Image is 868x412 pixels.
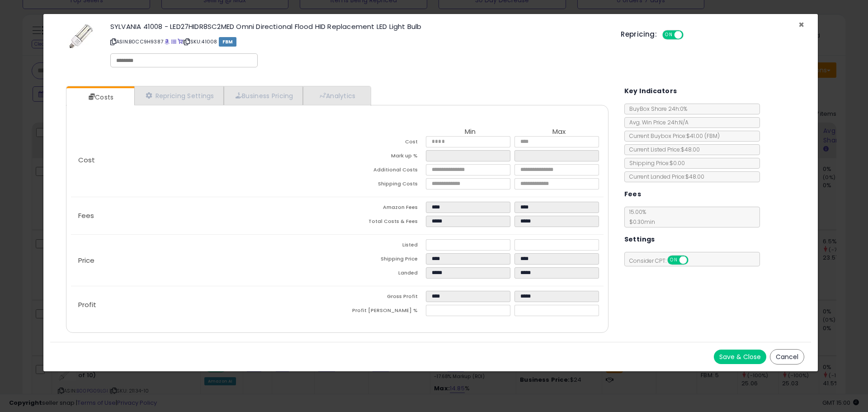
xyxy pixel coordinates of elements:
span: Current Landed Price: $48.00 [625,173,704,180]
td: Additional Costs [337,164,426,178]
span: Shipping Price: $0.00 [625,159,685,167]
td: Mark up % [337,150,426,164]
td: Profit [PERSON_NAME] % [337,305,426,319]
td: Amazon Fees [337,202,426,216]
th: Max [514,128,603,136]
p: Price [71,257,337,264]
th: Min [426,128,514,136]
span: $41.00 [686,132,720,140]
button: Cancel [770,349,804,365]
a: BuyBox page [165,38,170,45]
span: OFF [682,31,697,39]
p: Profit [71,301,337,308]
span: ON [668,256,679,264]
td: Shipping Price [337,253,426,267]
span: FBM [219,37,237,47]
td: Landed [337,267,426,281]
td: Cost [337,136,426,150]
h5: Key Indicators [624,85,677,97]
a: Analytics [303,86,370,105]
td: Total Costs & Fees [337,216,426,230]
img: 41slF6MdWKL._SL60_.jpg [67,23,94,50]
span: Current Buybox Price: [625,132,720,140]
span: 15.00 % [625,208,655,226]
span: Avg. Win Price 24h: N/A [625,118,689,126]
h3: SYLVANIA 41008 - LED27HIDR8SC2MED Omni Directional Flood HID Replacement LED Light Bulb [110,23,607,30]
span: ON [663,31,675,39]
h5: Repricing: [621,31,657,38]
span: $0.30 min [625,218,655,226]
span: Consider CPT: [625,257,700,265]
span: ( FBM ) [704,132,720,140]
td: Gross Profit [337,291,426,305]
td: Shipping Costs [337,178,426,192]
button: Save & Close [714,350,766,364]
h5: Fees [624,189,642,200]
td: Listed [337,239,426,253]
span: BuyBox Share 24h: 0% [625,105,687,113]
a: All offer listings [171,38,176,45]
span: Current Listed Price: $48.00 [625,146,700,153]
span: × [798,18,804,31]
a: Costs [66,88,133,106]
a: Your listing only [178,38,183,45]
p: Fees [71,212,337,219]
p: ASIN: B0CC9H9387 | SKU: 41008 [110,34,607,49]
a: Business Pricing [224,86,303,105]
h5: Settings [624,234,655,245]
p: Cost [71,156,337,164]
a: Repricing Settings [134,86,224,105]
span: OFF [687,256,701,264]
